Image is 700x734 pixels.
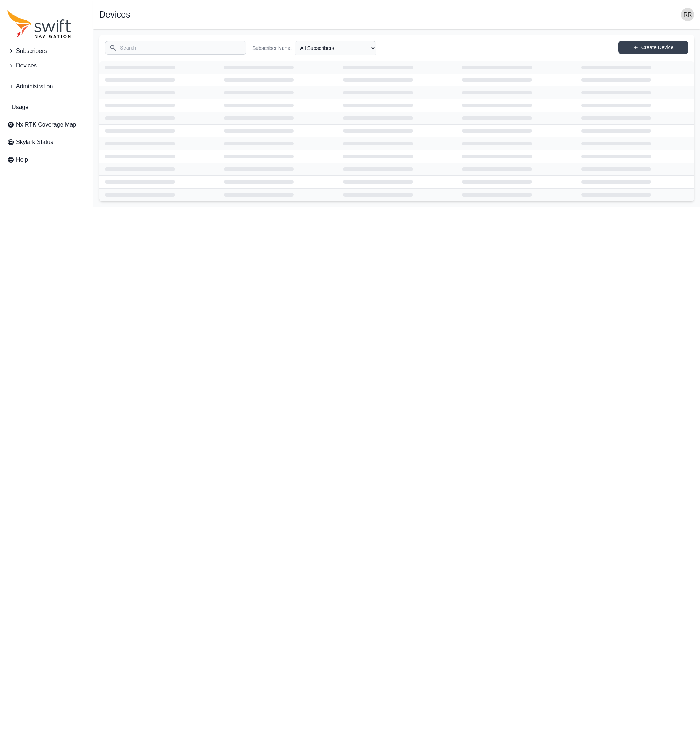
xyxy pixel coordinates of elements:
img: user photo [681,8,694,21]
span: Skylark Status [16,138,53,147]
h1: Devices [99,10,130,19]
select: Subscriber [295,41,376,55]
span: Usage [12,103,28,112]
button: Administration [4,79,89,94]
span: Subscribers [16,47,47,55]
button: Subscribers [4,44,89,58]
span: Administration [16,82,53,91]
a: Create Device [618,41,688,54]
a: Usage [4,100,89,114]
button: Devices [4,58,89,73]
input: Search [105,41,246,55]
span: Devices [16,61,37,70]
a: Nx RTK Coverage Map [4,117,89,132]
a: Skylark Status [4,135,89,149]
a: Help [4,152,89,167]
span: Nx RTK Coverage Map [16,120,76,129]
span: Help [16,155,28,164]
label: Subscriber Name [252,44,292,52]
